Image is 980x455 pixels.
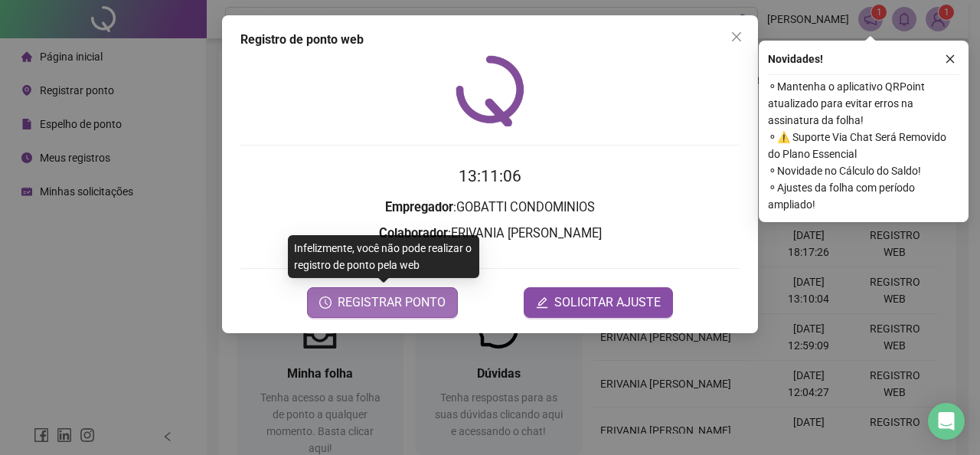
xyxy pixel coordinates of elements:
[524,287,673,318] button: editSOLICITAR AJUSTE
[768,179,959,213] span: ⚬ Ajustes da folha com período ampliado!
[240,224,740,244] h3: : ERIVANIA [PERSON_NAME]
[288,235,479,278] div: Infelizmente, você não pode realizar o registro de ponto pela web
[456,55,524,126] img: QRPoint
[379,226,448,241] strong: Colaborador
[768,51,823,67] span: Novidades !
[768,78,959,129] span: ⚬ Mantenha o aplicativo QRPoint atualizado para evitar erros na assinatura da folha!
[928,403,965,440] div: Open Intercom Messenger
[730,31,743,43] span: close
[768,129,959,162] span: ⚬ ⚠️ Suporte Via Chat Será Removido do Plano Essencial
[319,296,332,309] span: clock-circle
[307,287,458,318] button: REGISTRAR PONTO
[240,198,740,218] h3: : GOBATTI CONDOMINIOS
[459,167,521,185] time: 13:11:06
[240,31,740,49] div: Registro de ponto web
[338,293,446,312] span: REGISTRAR PONTO
[945,54,955,64] span: close
[724,25,749,49] button: Close
[768,162,959,179] span: ⚬ Novidade no Cálculo do Saldo!
[536,296,548,309] span: edit
[554,293,661,312] span: SOLICITAR AJUSTE
[385,200,453,214] strong: Empregador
